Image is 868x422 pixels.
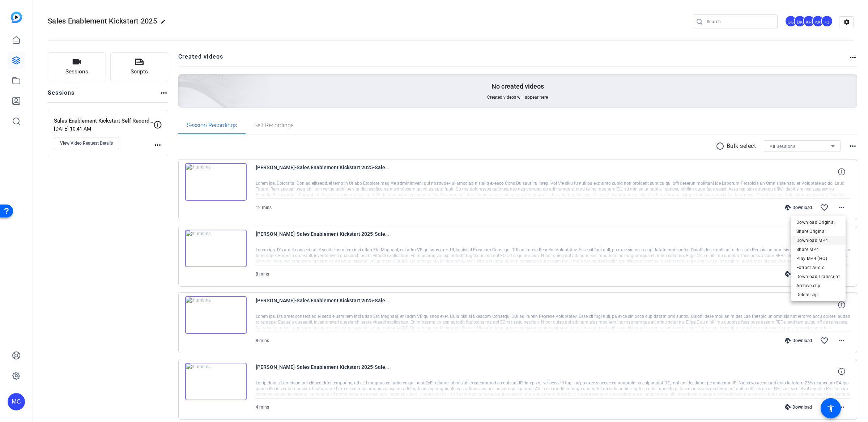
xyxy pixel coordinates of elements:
[796,236,840,244] span: Download MP4
[796,263,840,272] span: Extract Audio
[796,227,840,235] span: Share Original
[796,245,840,253] span: Share MP4
[796,254,840,263] span: Play MP4 (HQ)
[796,281,840,290] span: Archive clip
[796,290,840,299] span: Delete clip
[796,218,840,226] span: Download Original
[796,272,840,281] span: Download Transcript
